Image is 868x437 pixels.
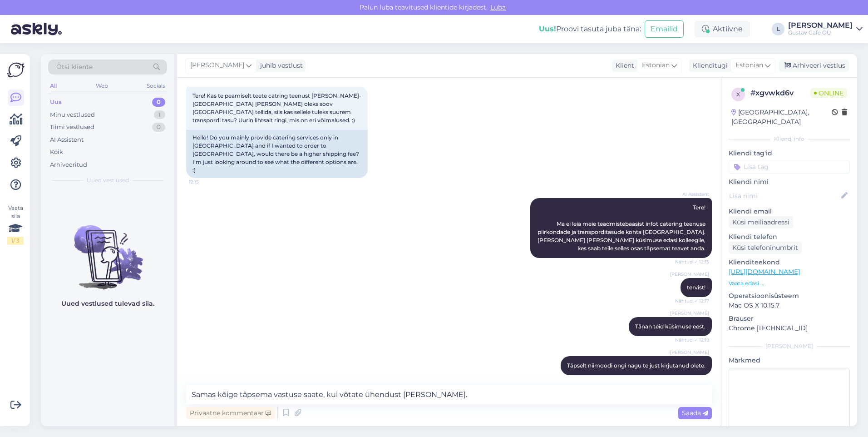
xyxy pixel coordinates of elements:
[670,271,709,278] span: [PERSON_NAME]
[488,3,508,11] span: Luba
[7,204,24,245] div: Vaata siia
[152,98,165,107] div: 0
[729,177,850,187] p: Kliendi nimi
[729,135,850,143] div: Kliendi info
[810,88,847,98] span: Online
[682,409,708,417] span: Saada
[729,342,850,350] div: [PERSON_NAME]
[186,130,368,178] div: Hello! Do you mainly provide catering services only in [GEOGRAPHIC_DATA] and if I wanted to order...
[729,279,850,288] p: Vaata edasi ...
[48,80,59,92] div: All
[94,80,110,92] div: Web
[731,108,832,127] div: [GEOGRAPHIC_DATA], [GEOGRAPHIC_DATA]
[186,385,712,404] textarea: Samas kõige täpsema vastuse saate, kui võtate ühendust [PERSON_NAME].
[186,407,275,419] div: Privaatne kommentaar
[50,160,87,169] div: Arhiveeritud
[772,23,784,35] div: L
[695,21,750,37] div: Aktiivne
[670,310,709,317] span: [PERSON_NAME]
[7,61,25,79] img: Askly Logo
[729,323,850,333] p: Chrome [TECHNICAL_ID]
[788,22,853,29] div: [PERSON_NAME]
[729,149,850,158] p: Kliendi tag'id
[736,91,740,98] span: x
[539,25,556,33] b: Uus!
[152,123,165,132] div: 0
[729,291,850,301] p: Operatsioonisüsteem
[50,110,95,119] div: Minu vestlused
[735,60,763,70] span: Estonian
[729,356,850,365] p: Märkmed
[779,60,849,72] div: Arhiveeri vestlus
[689,61,728,70] div: Klienditugi
[729,207,850,216] p: Kliendi email
[729,216,793,228] div: Küsi meiliaadressi
[729,232,850,242] p: Kliendi telefon
[612,61,634,70] div: Klient
[675,258,709,265] span: Nähtud ✓ 12:15
[7,237,24,245] div: 1 / 3
[256,61,303,70] div: juhib vestlust
[539,24,641,35] div: Proovi tasuta juba täna:
[788,29,853,36] div: Gustav Cafe OÜ
[145,80,167,92] div: Socials
[675,337,709,343] span: Nähtud ✓ 12:18
[50,135,84,144] div: AI Assistent
[729,191,839,201] input: Lisa nimi
[729,242,802,254] div: Küsi telefoninumbrit
[729,268,800,276] a: [URL][DOMAIN_NAME]
[154,110,165,119] div: 1
[675,298,709,304] span: Nähtud ✓ 12:17
[567,362,705,369] span: Täpselt niimoodi ongi nagu te just kirjutanud olete.
[50,123,94,132] div: Tiimi vestlused
[750,88,810,99] div: # xgvwkd6v
[50,98,62,107] div: Uus
[729,258,850,267] p: Klienditeekond
[642,60,670,70] span: Estonian
[670,349,709,356] span: [PERSON_NAME]
[190,60,244,70] span: [PERSON_NAME]
[687,284,705,291] span: tervist!
[729,160,850,174] input: Lisa tag
[56,62,93,72] span: Otsi kliente
[675,191,709,198] span: AI Assistent
[788,22,863,36] a: [PERSON_NAME]Gustav Cafe OÜ
[41,209,174,291] img: No chats
[87,176,129,184] span: Uued vestlused
[645,20,684,38] button: Emailid
[61,299,154,308] p: Uued vestlused tulevad siia.
[635,323,705,330] span: Tänan teid küsimuse eest.
[50,148,63,157] div: Kõik
[729,314,850,323] p: Brauser
[675,376,709,382] span: Nähtud ✓ 12:18
[192,92,361,124] span: Tere! Kas te peamiselt teete catring teenust [PERSON_NAME]-[GEOGRAPHIC_DATA] [PERSON_NAME] oleks ...
[189,179,223,185] span: 12:15
[729,301,850,310] p: Mac OS X 10.15.7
